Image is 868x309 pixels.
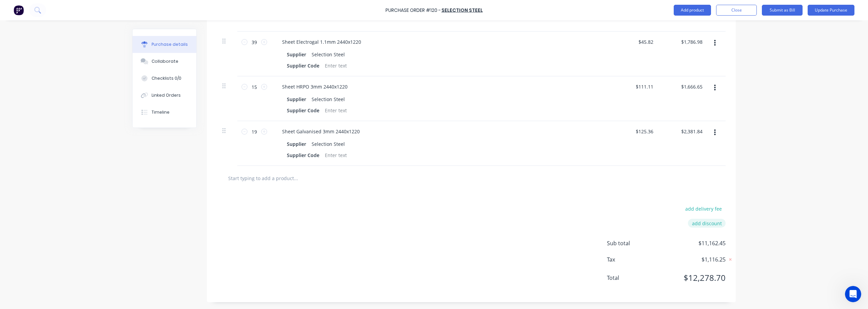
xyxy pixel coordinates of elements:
span: Sub total [607,239,658,247]
div: Purchase Order #120 - [386,7,441,14]
span: Total [607,274,658,282]
button: Purchase details [133,36,196,53]
span: $12,278.70 [658,272,726,284]
div: Sheet Electrogal 1.1mm 2440x1220 [277,37,367,47]
div: Supplier Code [284,105,322,115]
button: Add product [674,5,711,16]
div: Linked Orders [152,92,181,98]
div: Supplier Code [284,150,322,160]
div: Selection Steel [309,94,348,104]
button: Update Purchase [808,5,854,16]
div: Collaborate [152,58,178,64]
button: Timeline [133,104,196,121]
button: Close [716,5,757,16]
img: Factory [14,5,24,15]
span: $1,116.25 [658,255,726,264]
div: Sheet HRPO 3mm 2440x1220 [277,82,353,92]
div: Timeline [152,109,170,115]
span: $11,162.45 [658,239,726,247]
iframe: Intercom live chat [845,286,861,302]
div: Checklists 0/0 [152,75,181,81]
div: Selection Steel [309,50,348,59]
div: Sheet Galvanised 3mm 2440x1220 [277,127,365,136]
button: add delivery fee [681,204,726,213]
div: Selection Steel [309,139,348,149]
button: Checklists 0/0 [133,70,196,87]
div: Supplier [284,139,309,149]
button: Linked Orders [133,87,196,104]
button: Collaborate [133,53,196,70]
div: Purchase details [152,41,188,47]
div: Supplier [284,94,309,104]
button: Submit as Bill [762,5,803,16]
button: add discount [688,219,726,228]
a: Selection Steel [441,7,483,14]
div: Supplier [284,50,309,59]
span: Tax [607,255,658,264]
div: Supplier Code [284,61,322,71]
input: Start typing to add a product... [228,171,363,185]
